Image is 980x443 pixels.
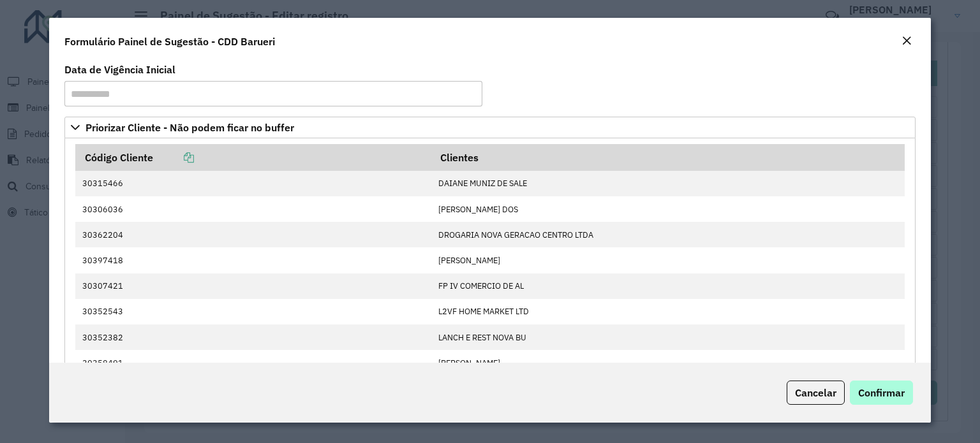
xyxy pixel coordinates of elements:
td: 30315466 [75,171,431,196]
td: 30397418 [75,247,431,273]
a: Copiar [153,151,194,164]
td: DAIANE MUNIZ DE SALE [432,171,905,196]
button: Close [898,33,916,50]
td: DROGARIA NOVA GERACAO CENTRO LTDA [432,222,905,247]
td: LANCH E REST NOVA BU [432,324,905,350]
a: Priorizar Cliente - Não podem ficar no buffer [64,117,916,138]
td: 30358491 [75,350,431,375]
button: Cancelar [787,381,845,405]
td: 30352382 [75,324,431,350]
td: 30306036 [75,196,431,222]
td: FP IV COMERCIO DE AL [432,273,905,299]
span: Confirmar [858,386,905,399]
label: Data de Vigência Inicial [64,62,175,77]
em: Fechar [902,36,912,46]
th: Clientes [432,144,905,171]
td: [PERSON_NAME] [432,350,905,375]
td: [PERSON_NAME] DOS [432,196,905,222]
button: Confirmar [850,381,913,405]
td: 30352543 [75,299,431,324]
h4: Formulário Painel de Sugestão - CDD Barueri [64,34,275,49]
td: 30362204 [75,222,431,247]
td: L2VF HOME MARKET LTD [432,299,905,324]
td: 30307421 [75,273,431,299]
td: [PERSON_NAME] [432,247,905,273]
span: Cancelar [795,386,836,399]
th: Código Cliente [75,144,431,171]
span: Priorizar Cliente - Não podem ficar no buffer [85,122,294,133]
